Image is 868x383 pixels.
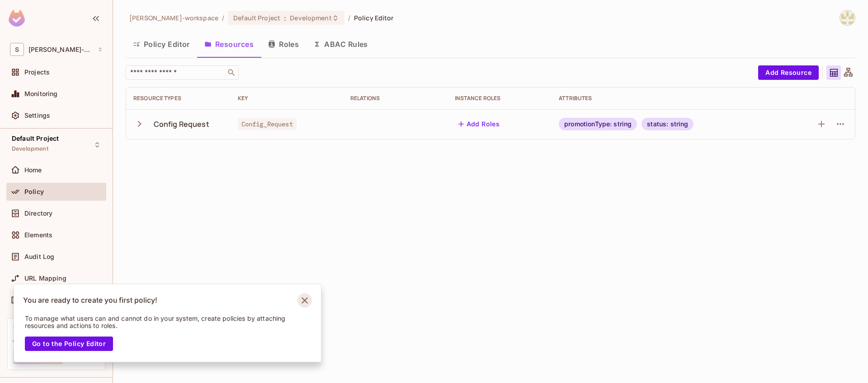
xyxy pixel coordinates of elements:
img: SReyMgAAAABJRU5ErkJggg== [9,10,25,27]
span: Policy Editor [354,14,394,22]
div: Instance roles [455,95,545,102]
button: Go to the Policy Editor [25,337,113,351]
button: Policy Editor [126,33,197,55]
div: Attributes [559,95,774,102]
span: : [283,14,287,22]
span: Settings [24,112,50,119]
div: Key [238,95,336,102]
div: Relations [350,95,440,102]
span: Default Project [233,14,280,22]
span: Home [24,166,42,174]
li: / [222,14,224,22]
span: Development [290,14,331,22]
div: status: string [642,118,693,130]
span: Projects [24,69,50,76]
img: Chawla, Shikhil [840,10,855,25]
span: the active workspace [129,14,218,22]
span: Config_Request [238,118,297,130]
span: Audit Log [24,253,54,260]
span: Workspace: shikhil-workspace [28,46,93,53]
li: / [348,14,350,22]
button: Resources [197,33,261,55]
span: Monitoring [24,90,58,97]
button: Roles [261,33,306,55]
p: To manage what users can and cannot do in your system, create policies by attaching resources and... [25,315,298,329]
span: Development [12,145,48,152]
span: S [10,43,24,56]
div: Config Request [154,119,209,129]
span: Elements [24,231,52,239]
span: URL Mapping [24,275,66,282]
button: Add Resource [758,65,819,80]
div: Resource Types [133,95,223,102]
span: Policy [24,188,44,195]
div: promotionType: string [559,118,637,130]
span: Default Project [12,135,59,142]
span: Directory [24,210,52,217]
button: ABAC Rules [306,33,375,55]
p: You are ready to create you first policy! [23,296,157,305]
button: Add Roles [455,117,504,131]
